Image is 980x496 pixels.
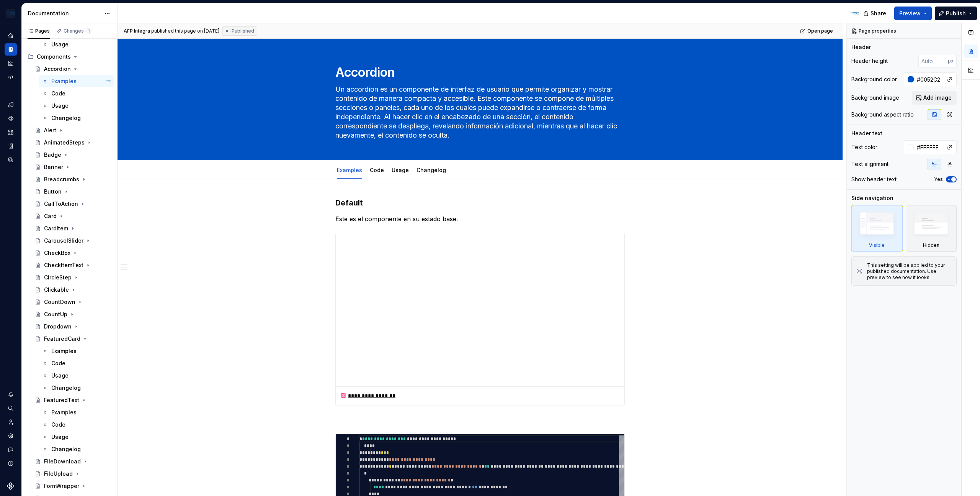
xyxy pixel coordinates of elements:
[807,28,833,34] span: Open page
[32,149,114,161] a: Badge
[44,458,81,465] div: FileDownload
[5,112,17,125] div: Components
[5,126,17,138] a: Assets
[44,261,83,269] div: CheckItemText
[39,443,114,455] a: Changelog
[899,10,921,17] span: Preview
[5,430,17,442] a: Settings
[5,71,17,83] a: Code automation
[44,482,79,490] div: FormWrapper
[389,162,412,178] div: Usage
[367,162,387,178] div: Code
[32,468,114,480] a: FileUpload
[44,163,63,171] div: Banner
[851,76,897,83] div: Background color
[39,75,114,87] a: ExamplesAFP Integra
[934,176,943,182] label: Yes
[6,9,15,18] img: 69f8bcad-285c-4300-a638-f7ea42da48ef.png
[851,57,888,65] div: Header height
[337,167,362,173] a: Examples
[44,396,79,404] div: FeaturedText
[5,43,17,56] a: Documentation
[32,394,114,406] a: FeaturedText
[859,7,891,20] button: Share
[32,308,114,320] a: CountUp
[39,406,114,419] a: Examples
[851,94,899,102] div: Background image
[39,345,114,357] a: Examples
[851,43,871,51] div: Header
[39,419,114,431] a: Code
[32,320,114,333] a: Dropdown
[32,284,114,296] a: Clickable
[39,38,114,51] a: Usage
[51,409,77,416] div: Examples
[32,455,114,468] a: FileDownload
[32,136,114,149] a: AnimatedSteps
[906,205,957,252] div: Hidden
[334,162,365,178] div: Examples
[39,112,114,124] a: Changelog
[44,249,70,257] div: CheckBox
[914,72,943,86] input: Auto
[51,347,77,355] div: Examples
[948,58,954,64] p: px
[51,360,65,367] div: Code
[867,262,952,281] div: This setting will be applied to your published documentation. Use preview to see how it looks.
[51,41,69,48] div: Usage
[851,111,914,118] div: Background aspect ratio
[32,210,114,222] a: Card
[44,65,71,73] div: Accordion
[923,242,939,248] div: Hidden
[5,388,17,401] button: Notifications
[32,173,114,186] a: Breadcrumbs
[51,433,69,441] div: Usage
[44,470,73,478] div: FileUpload
[5,416,17,428] a: Invite team
[894,7,932,20] button: Preview
[923,94,952,102] span: Add image
[5,99,17,111] a: Design tokens
[5,140,17,152] a: Storybook stories
[51,421,65,429] div: Code
[51,90,65,97] div: Code
[24,51,114,63] div: Components
[5,57,17,69] a: Analytics
[5,154,17,166] a: Data sources
[851,130,882,137] div: Header text
[51,384,81,392] div: Changelog
[392,167,409,173] a: Usage
[851,205,903,252] div: Visible
[44,298,75,306] div: CountDown
[44,225,68,232] div: CardItem
[32,333,114,345] a: FeaturedCard
[334,83,623,141] textarea: Un accordion es un componente de interfaz de usuario que permite organizar y mostrar contenido de...
[151,28,219,34] div: published this page on [DATE]
[44,237,83,245] div: CarouselSlider
[416,167,446,173] a: Changelog
[39,370,114,382] a: Usage
[32,271,114,284] a: CircleStep
[32,480,114,492] a: FormWrapper
[39,382,114,394] a: Changelog
[44,310,67,318] div: CountUp
[39,357,114,370] a: Code
[44,323,72,330] div: Dropdown
[37,53,71,61] div: Components
[64,28,91,34] div: Changes
[5,402,17,414] button: Search ⌘K
[44,139,85,146] div: AnimatedSteps
[851,143,877,151] div: Text color
[32,247,114,259] a: CheckBox
[85,28,91,34] span: 1
[5,30,17,42] a: Home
